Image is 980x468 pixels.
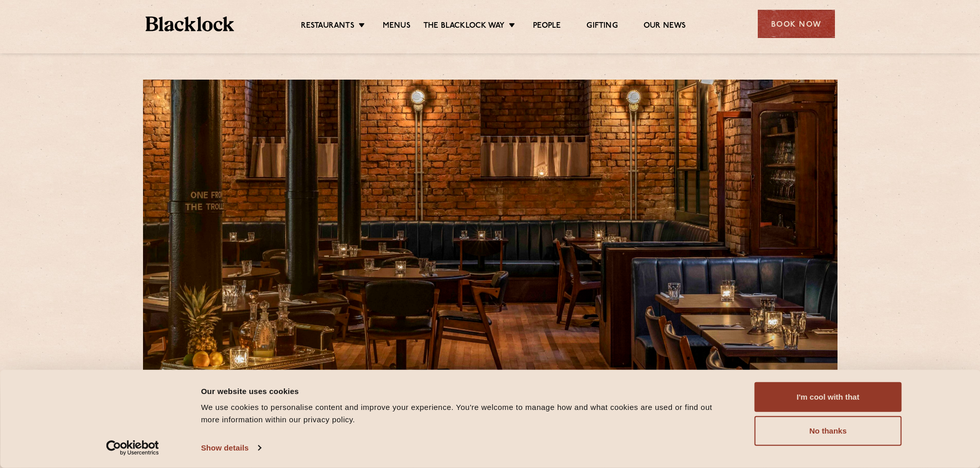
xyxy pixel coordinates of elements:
[87,440,177,456] a: Usercentrics Cookiebot - opens in a new window
[533,21,561,32] a: People
[146,16,235,31] img: BL_Textured_Logo-footer-cropped.svg
[201,401,732,426] div: We use cookies to personalise content and improve your experience. You're welcome to manage how a...
[383,21,411,32] a: Menus
[586,21,617,32] a: Gifting
[301,21,354,32] a: Restaurants
[755,382,902,412] button: I'm cool with that
[201,440,261,456] a: Show details
[423,21,505,32] a: The Blacklock Way
[201,385,732,397] div: Our website uses cookies
[755,416,902,446] button: No thanks
[758,10,835,38] div: Book Now
[644,21,686,32] a: Our News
